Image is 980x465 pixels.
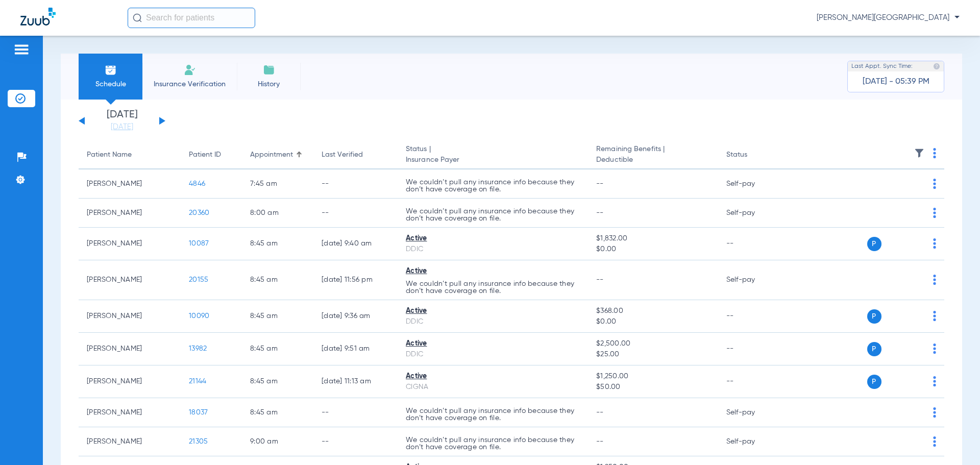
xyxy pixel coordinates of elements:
div: Patient Name [87,150,132,160]
span: Deductible [596,155,709,165]
td: Self-pay [718,199,787,228]
img: group-dot-blue.svg [933,344,936,354]
td: [PERSON_NAME] [79,260,181,300]
span: 20360 [189,209,209,216]
span: $25.00 [596,349,709,360]
td: 9:00 AM [242,427,313,456]
img: group-dot-blue.svg [933,275,936,285]
td: [DATE] 11:13 AM [313,365,398,398]
span: $1,250.00 [596,371,709,382]
p: We couldn’t pull any insurance info because they don’t have coverage on file. [406,436,580,451]
p: We couldn’t pull any insurance info because they don’t have coverage on file. [406,280,580,295]
span: $50.00 [596,382,709,393]
td: -- [718,300,787,333]
img: Zuub Logo [20,8,56,26]
td: Self-pay [718,427,787,456]
span: 13982 [189,345,207,352]
div: Patient ID [189,150,234,160]
td: [DATE] 11:56 PM [313,260,398,300]
span: 4846 [189,180,205,187]
td: 8:45 AM [242,365,313,398]
span: P [867,237,881,251]
img: group-dot-blue.svg [933,208,936,218]
td: 8:45 AM [242,228,313,260]
div: Last Verified [322,150,389,160]
td: 8:45 AM [242,300,313,333]
td: Self-pay [718,169,787,199]
span: $2,500.00 [596,338,709,349]
span: P [867,375,881,389]
span: -- [596,409,604,416]
span: Insurance Payer [406,155,580,165]
div: Active [406,306,580,316]
td: [PERSON_NAME] [79,333,181,365]
img: History [263,64,275,76]
div: Active [406,338,580,349]
td: [PERSON_NAME] [79,169,181,199]
div: Appointment [250,150,293,160]
td: [DATE] 9:36 AM [313,300,398,333]
span: Last Appt. Sync Time: [851,61,913,71]
td: 8:00 AM [242,199,313,228]
td: 8:45 AM [242,398,313,427]
span: $1,832.00 [596,233,709,244]
div: DDIC [406,349,580,360]
div: Active [406,233,580,244]
th: Status [718,141,787,169]
img: group-dot-blue.svg [933,238,936,249]
img: Search Icon [133,13,142,22]
td: -- [313,169,398,199]
td: Self-pay [718,398,787,427]
img: Manual Insurance Verification [184,64,196,76]
p: We couldn’t pull any insurance info because they don’t have coverage on file. [406,179,580,193]
td: -- [718,228,787,260]
div: CIGNA [406,382,580,393]
div: Active [406,371,580,382]
td: -- [718,365,787,398]
div: Last Verified [322,150,363,160]
td: 8:45 AM [242,260,313,300]
span: -- [596,276,604,283]
span: P [867,309,881,324]
td: [PERSON_NAME] [79,365,181,398]
td: [PERSON_NAME] [79,398,181,427]
span: 18037 [189,409,208,416]
img: group-dot-blue.svg [933,179,936,189]
div: Patient Name [87,150,173,160]
span: -- [596,180,604,187]
td: -- [718,333,787,365]
th: Remaining Benefits | [588,141,718,169]
td: 8:45 AM [242,333,313,365]
td: 7:45 AM [242,169,313,199]
img: group-dot-blue.svg [933,407,936,418]
p: We couldn’t pull any insurance info because they don’t have coverage on file. [406,208,580,222]
span: History [244,79,293,89]
td: [PERSON_NAME] [79,199,181,228]
span: 20155 [189,276,208,283]
img: group-dot-blue.svg [933,311,936,321]
span: Insurance Verification [150,79,229,89]
div: Active [406,266,580,277]
td: [DATE] 9:40 AM [313,228,398,260]
li: [DATE] [91,110,153,132]
img: group-dot-blue.svg [933,376,936,386]
td: [PERSON_NAME] [79,427,181,456]
p: We couldn’t pull any insurance info because they don’t have coverage on file. [406,407,580,422]
a: [DATE] [91,122,153,132]
img: last sync help info [933,63,940,70]
td: [PERSON_NAME] [79,228,181,260]
div: DDIC [406,244,580,255]
span: 10090 [189,312,209,320]
img: group-dot-blue.svg [933,148,936,158]
div: Appointment [250,150,305,160]
img: hamburger-icon [13,43,30,56]
td: -- [313,398,398,427]
span: -- [596,209,604,216]
td: Self-pay [718,260,787,300]
td: -- [313,427,398,456]
span: $368.00 [596,306,709,316]
span: 21305 [189,438,208,445]
div: DDIC [406,316,580,327]
img: filter.svg [914,148,924,158]
td: -- [313,199,398,228]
